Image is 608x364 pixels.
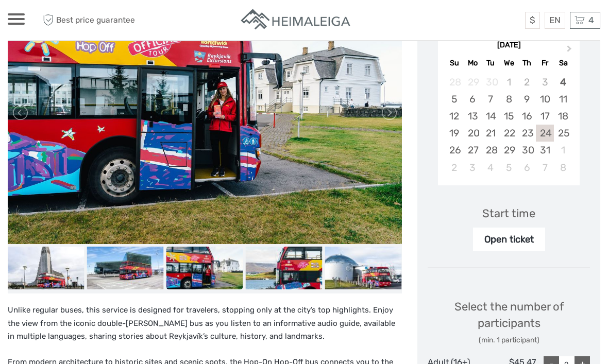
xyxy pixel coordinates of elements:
div: Not available Monday, September 29th, 2025 [464,74,482,91]
span: 4 [587,15,596,25]
div: Choose Thursday, October 23rd, 2025 [518,125,536,142]
div: Choose Saturday, October 11th, 2025 [554,91,572,108]
div: Not available Sunday, September 28th, 2025 [445,74,463,91]
div: Choose Saturday, November 1st, 2025 [554,142,572,159]
div: Fr [536,56,554,70]
div: Open ticket [473,228,545,251]
div: Choose Wednesday, October 15th, 2025 [500,108,518,125]
div: Choose Thursday, October 30th, 2025 [518,142,536,159]
span: $ [530,15,535,25]
div: Choose Wednesday, October 8th, 2025 [500,91,518,108]
div: Mo [464,56,482,70]
div: Choose Sunday, October 26th, 2025 [445,142,463,159]
img: Apartments in Reykjavik [240,8,353,33]
div: Choose Wednesday, October 22nd, 2025 [500,125,518,142]
p: Unlike regular buses, this service is designed for travelers, stopping only at the city’s top hig... [8,304,402,343]
div: Choose Sunday, October 19th, 2025 [445,125,463,142]
div: Choose Tuesday, October 7th, 2025 [482,91,500,108]
div: Choose Sunday, November 2nd, 2025 [445,159,463,176]
div: Choose Tuesday, November 4th, 2025 [482,159,500,176]
div: Choose Monday, October 27th, 2025 [464,142,482,159]
img: 20835ecf7ef344168ee9777be9a74214_slider_thumbnail.jpg [8,247,85,290]
div: Choose Saturday, October 25th, 2025 [554,125,572,142]
div: Tu [482,56,500,70]
img: f9a3feb2fdc04d09ba8d7674904a9c18_slider_thumbnail.jpeg [87,247,164,290]
div: Choose Tuesday, October 28th, 2025 [482,142,500,159]
div: Choose Friday, October 31st, 2025 [536,142,554,159]
div: Choose Monday, November 3rd, 2025 [464,159,482,176]
div: We [500,56,518,70]
div: (min. 1 participant) [428,335,590,345]
img: a4fadc8cbff1420f824be7b34a6c0b52_slider_thumbnail.jpeg [246,247,323,290]
div: Su [445,56,463,70]
div: Choose Monday, October 13th, 2025 [464,108,482,125]
div: [DATE] [438,40,580,51]
img: 91e9b6d5841d4cd1a1befd4a43425c51_slider_thumbnail.jpeg [166,247,243,290]
p: We're away right now. Please check back later! [14,18,116,26]
div: Not available Thursday, October 2nd, 2025 [518,74,536,91]
div: Choose Friday, November 7th, 2025 [536,159,554,176]
div: Choose Saturday, October 18th, 2025 [554,108,572,125]
div: EN [545,12,565,29]
div: Choose Sunday, October 5th, 2025 [445,91,463,108]
div: Choose Monday, October 6th, 2025 [464,91,482,108]
div: Choose Friday, October 10th, 2025 [536,91,554,108]
button: Next Month [562,43,579,59]
div: Choose Thursday, October 9th, 2025 [518,91,536,108]
span: Best price guarantee [40,12,156,29]
div: month 2025-10 [441,74,576,176]
div: Choose Friday, October 24th, 2025 [536,125,554,142]
div: Choose Tuesday, October 21st, 2025 [482,125,500,142]
div: Start time [482,205,535,221]
div: Choose Sunday, October 12th, 2025 [445,108,463,125]
div: Choose Saturday, October 4th, 2025 [554,74,572,91]
img: d7e38360c1264b0088541177c44ab91d_slider_thumbnail.jpeg [325,247,402,290]
div: Sa [554,56,572,70]
div: Choose Tuesday, October 14th, 2025 [482,108,500,125]
div: Choose Wednesday, November 5th, 2025 [500,159,518,176]
div: Not available Tuesday, September 30th, 2025 [482,74,500,91]
div: Choose Saturday, November 8th, 2025 [554,159,572,176]
div: Th [518,56,536,70]
div: Choose Wednesday, October 29th, 2025 [500,142,518,159]
div: Choose Friday, October 17th, 2025 [536,108,554,125]
button: Open LiveChat chat widget [119,16,131,28]
div: Choose Monday, October 20th, 2025 [464,125,482,142]
div: Choose Thursday, November 6th, 2025 [518,159,536,176]
div: Select the number of participants [428,299,590,345]
div: Not available Friday, October 3rd, 2025 [536,74,554,91]
div: Not available Wednesday, October 1st, 2025 [500,74,518,91]
div: Choose Thursday, October 16th, 2025 [518,108,536,125]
